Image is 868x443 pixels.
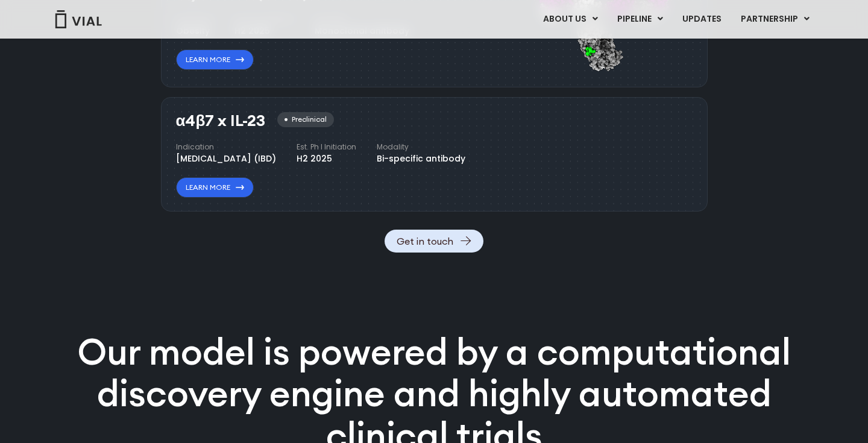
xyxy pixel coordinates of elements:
[54,10,102,28] img: Vial Logo
[176,152,276,165] div: [MEDICAL_DATA] (IBD)
[176,49,254,70] a: Learn More
[377,142,465,152] h4: Modality
[176,112,266,130] h3: α4β7 x IL-23
[297,142,356,152] h4: Est. Ph I Initiation
[277,112,333,127] div: Preclinical
[176,142,276,152] h4: Indication
[533,9,607,30] a: ABOUT USMenu Toggle
[731,9,819,30] a: PARTNERSHIPMenu Toggle
[673,9,731,30] a: UPDATES
[297,152,356,165] div: H2 2025
[385,230,483,253] a: Get in touch
[176,177,254,198] a: Learn More
[377,152,465,165] div: Bi-specific antibody
[608,9,672,30] a: PIPELINEMenu Toggle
